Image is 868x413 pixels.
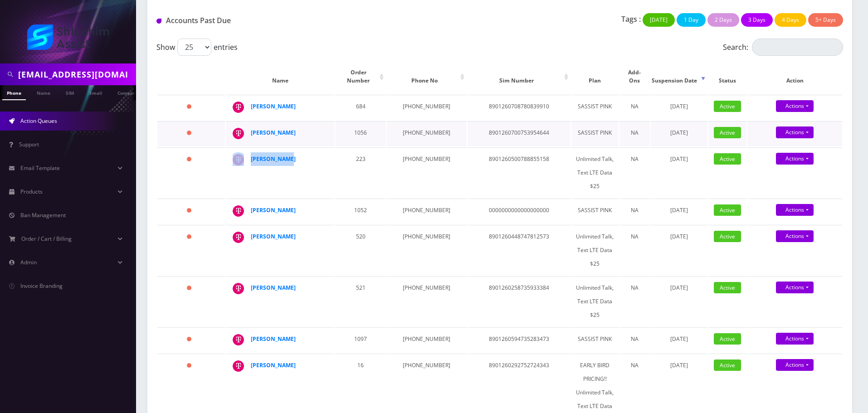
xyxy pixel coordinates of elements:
span: Ban Management [20,211,66,219]
div: NA [624,359,645,372]
td: 0000000000000000000 [468,199,571,224]
select: Showentries [177,39,211,56]
td: [PHONE_NUMBER] [387,199,466,224]
td: SASSIST PINK [571,95,619,120]
td: [DATE] [651,225,707,275]
span: Order / Cart / Billing [21,235,72,243]
td: 684 [335,95,386,120]
span: Active [714,153,741,165]
span: Invoice Branding [20,282,63,290]
div: NA [624,152,645,166]
input: Search in Company [18,66,134,83]
button: 4 Days [775,13,806,27]
td: 1056 [335,121,386,146]
span: Active [714,360,741,371]
td: [PHONE_NUMBER] [387,327,466,353]
td: [PHONE_NUMBER] [387,225,466,275]
td: 8901260700753954644 [468,121,571,146]
div: NA [624,281,645,295]
th: Order Number: activate to sort column ascending [335,59,386,94]
td: 1052 [335,199,386,224]
td: [DATE] [651,327,707,353]
td: [DATE] [651,276,707,326]
span: Products [20,188,43,195]
a: Actions [776,153,814,165]
a: Name [32,85,55,99]
td: 1097 [335,327,386,353]
th: Phone No: activate to sort column ascending [387,59,466,94]
td: Unlimited Talk, Text LTE Data $25 [571,147,619,198]
button: 1 Day [677,13,706,27]
a: [PERSON_NAME] [251,206,296,214]
a: Actions [776,100,814,112]
h1: Accounts Past Due [156,16,376,25]
a: Company [113,85,143,99]
input: Search: [752,39,843,56]
div: NA [624,204,645,217]
th: Action [747,59,842,94]
a: SIM [61,85,78,99]
td: 8901260708780839910 [468,95,571,120]
a: [PERSON_NAME] [251,155,296,163]
img: Shluchim Assist [27,24,109,50]
button: 2 Days [707,13,739,27]
span: Active [714,204,741,216]
td: 223 [335,147,386,198]
th: Name [226,59,334,94]
button: 3 Days [741,13,773,27]
td: SASSIST PINK [571,121,619,146]
img: Accounts Past Due [156,19,161,24]
span: Admin [20,258,37,266]
a: Actions [776,282,814,293]
td: [DATE] [651,199,707,224]
a: Actions [776,126,814,138]
button: [DATE] [643,13,675,27]
div: NA [624,230,645,243]
a: [PERSON_NAME] [251,335,296,343]
td: [PHONE_NUMBER] [387,121,466,146]
a: Email [85,85,107,99]
span: Action Queues [20,117,57,125]
th: Add-Ons [619,59,650,94]
td: 8901260258735933384 [468,276,571,326]
a: Actions [776,230,814,242]
th: Status [708,59,746,94]
a: Actions [776,204,814,216]
div: NA [624,100,645,113]
td: SASSIST PINK [571,327,619,353]
td: 8901260448747812573 [468,225,571,275]
label: Search: [723,39,843,56]
div: NA [624,126,645,140]
td: 8901260500788855158 [468,147,571,198]
a: [PERSON_NAME] [251,233,296,240]
td: [PHONE_NUMBER] [387,276,466,326]
div: NA [624,332,645,346]
td: 8901260594735283473 [468,327,571,353]
td: [PHONE_NUMBER] [387,95,466,120]
span: Active [714,101,741,112]
th: Sim Number: activate to sort column ascending [468,59,571,94]
td: [DATE] [651,147,707,198]
a: Actions [776,359,814,371]
td: [PHONE_NUMBER] [387,147,466,198]
a: Phone [2,85,26,100]
span: Active [714,282,741,293]
a: [PERSON_NAME] [251,361,296,369]
td: Unlimited Talk, Text LTE Data $25 [571,276,619,326]
a: [PERSON_NAME] [251,284,296,292]
td: Unlimited Talk, Text LTE Data $25 [571,225,619,275]
td: [DATE] [651,95,707,120]
td: 520 [335,225,386,275]
a: Actions [776,333,814,345]
label: Show entries [156,39,238,56]
a: [PERSON_NAME] [251,102,296,110]
p: Tags : [621,14,641,24]
span: Active [714,127,741,138]
span: Active [714,333,741,345]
